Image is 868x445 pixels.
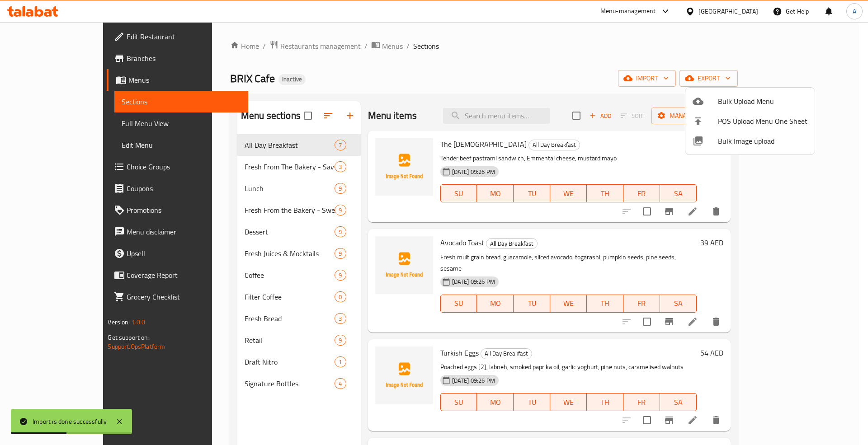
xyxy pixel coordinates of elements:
[718,116,807,126] span: POS Upload Menu One Sheet
[685,111,815,131] li: POS Upload Menu One Sheet
[685,91,815,111] li: Upload bulk menu
[718,136,807,146] span: Bulk Image upload
[33,417,107,426] div: Import is done successfully
[718,96,807,107] span: Bulk Upload Menu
